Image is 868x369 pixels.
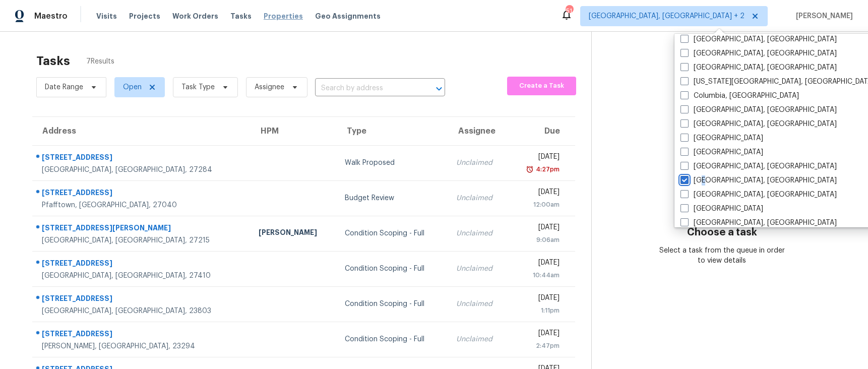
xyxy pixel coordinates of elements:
div: [STREET_ADDRESS] [42,152,242,165]
div: [STREET_ADDRESS] [42,293,242,306]
div: [DATE] [517,222,560,235]
span: Properties [264,11,303,21]
label: [GEOGRAPHIC_DATA] [680,133,763,143]
div: Budget Review [345,193,440,203]
div: 1:11pm [517,305,560,316]
div: [GEOGRAPHIC_DATA], [GEOGRAPHIC_DATA], 27215 [42,235,242,245]
label: [GEOGRAPHIC_DATA], [GEOGRAPHIC_DATA] [680,63,837,73]
div: 12:00am [517,200,560,210]
div: Unclaimed [456,264,501,274]
h3: Choose a task [687,227,757,237]
div: [DATE] [517,152,560,164]
div: Unclaimed [456,334,501,344]
div: 51 [566,6,573,16]
div: [GEOGRAPHIC_DATA], [GEOGRAPHIC_DATA], 27410 [42,271,242,281]
div: [DATE] [517,258,560,270]
span: Work Orders [172,11,218,21]
div: Condition Scoping - Full [345,264,440,274]
span: [GEOGRAPHIC_DATA], [GEOGRAPHIC_DATA] + 2 [589,11,745,21]
div: Unclaimed [456,299,501,309]
input: Search by address [315,81,417,96]
h2: Tasks [36,56,70,66]
div: Unclaimed [456,158,501,168]
th: Assignee [448,117,509,145]
button: Create a Task [507,77,577,95]
label: Columbia, [GEOGRAPHIC_DATA] [680,91,799,101]
div: 10:44am [517,270,560,280]
div: [DATE] [517,187,560,200]
label: [GEOGRAPHIC_DATA], [GEOGRAPHIC_DATA] [680,34,837,44]
div: 9:06am [517,235,560,245]
div: [PERSON_NAME] [259,227,329,240]
span: Task Type [181,82,215,92]
label: [GEOGRAPHIC_DATA] [680,147,763,157]
span: Open [123,82,142,92]
span: Date Range [45,82,83,92]
label: [GEOGRAPHIC_DATA] [680,204,763,214]
button: Open [432,82,446,96]
span: Create a Task [512,80,572,92]
div: [GEOGRAPHIC_DATA], [GEOGRAPHIC_DATA], 23803 [42,306,242,316]
label: [GEOGRAPHIC_DATA], [GEOGRAPHIC_DATA] [680,48,837,58]
div: Condition Scoping - Full [345,228,440,238]
span: Assignee [255,82,284,92]
div: Pfafftown, [GEOGRAPHIC_DATA], 27040 [42,200,242,210]
th: Address [32,117,251,145]
div: 4:27pm [534,164,560,174]
span: 7 Results [86,56,114,67]
label: [GEOGRAPHIC_DATA], [GEOGRAPHIC_DATA] [680,190,837,200]
div: 2:47pm [517,341,560,351]
label: [GEOGRAPHIC_DATA], [GEOGRAPHIC_DATA] [680,161,837,171]
span: Tasks [230,13,252,20]
span: Projects [129,11,160,21]
div: Unclaimed [456,228,501,238]
th: Type [337,117,448,145]
div: [STREET_ADDRESS] [42,188,242,200]
span: Geo Assignments [315,11,381,21]
span: Maestro [34,11,68,21]
div: [DATE] [517,293,560,305]
div: [STREET_ADDRESS] [42,258,242,271]
div: [GEOGRAPHIC_DATA], [GEOGRAPHIC_DATA], 27284 [42,165,242,175]
th: HPM [251,117,337,145]
div: Unclaimed [456,193,501,203]
label: [GEOGRAPHIC_DATA], [GEOGRAPHIC_DATA] [680,119,837,129]
div: [PERSON_NAME], [GEOGRAPHIC_DATA], 23294 [42,341,242,351]
div: [DATE] [517,328,560,341]
span: [PERSON_NAME] [792,11,853,21]
div: [STREET_ADDRESS] [42,329,242,341]
img: Overdue Alarm Icon [526,164,534,174]
label: [GEOGRAPHIC_DATA], [GEOGRAPHIC_DATA] [680,175,837,186]
label: [GEOGRAPHIC_DATA], [GEOGRAPHIC_DATA] [680,105,837,115]
div: Condition Scoping - Full [345,334,440,344]
div: [STREET_ADDRESS][PERSON_NAME] [42,223,242,235]
th: Due [509,117,575,145]
div: Condition Scoping - Full [345,299,440,309]
span: Visits [96,11,117,21]
div: Walk Proposed [345,158,440,168]
label: [GEOGRAPHIC_DATA], [GEOGRAPHIC_DATA] [680,218,837,228]
div: Select a task from the queue in order to view details [657,245,787,266]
